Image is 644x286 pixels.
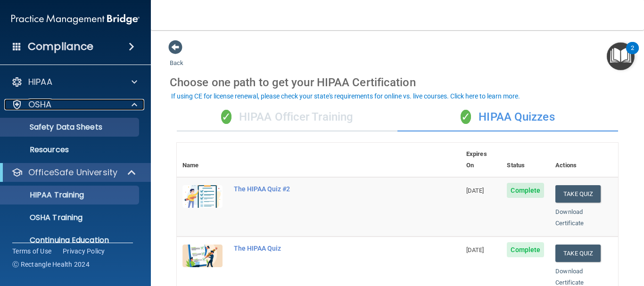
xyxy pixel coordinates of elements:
span: ✓ [461,110,471,124]
a: OfficeSafe University [11,167,137,178]
th: Expires On [461,143,502,177]
span: Ⓒ Rectangle Health 2024 [12,260,90,269]
th: Name [177,143,228,177]
th: Status [501,143,550,177]
span: [DATE] [466,246,484,253]
p: HIPAA Training [6,190,84,200]
button: Open Resource Center, 2 new notifications [607,42,635,70]
span: Complete [507,183,544,198]
a: Download Certificate [555,208,584,227]
div: If using CE for license renewal, please check your state's requirements for online vs. live cours... [171,93,520,99]
span: ✓ [221,110,231,124]
p: Safety Data Sheets [6,123,135,132]
button: If using CE for license renewal, please check your state's requirements for online vs. live cours... [170,91,521,101]
th: Actions [550,143,618,177]
a: HIPAA [11,76,137,88]
a: Download Certificate [555,268,584,286]
div: HIPAA Quizzes [397,103,618,131]
div: The HIPAA Quiz [234,245,413,252]
div: The HIPAA Quiz #2 [234,185,413,193]
p: OSHA Training [6,213,83,222]
div: 2 [631,48,634,60]
button: Take Quiz [555,185,601,203]
span: Complete [507,242,544,257]
p: Resources [6,145,135,155]
p: HIPAA [28,76,52,88]
h4: Compliance [28,40,93,53]
div: HIPAA Officer Training [177,103,397,131]
a: OSHA [11,99,137,110]
span: [DATE] [466,187,484,194]
p: Continuing Education [6,236,135,245]
p: OfficeSafe University [28,167,117,178]
button: Take Quiz [555,245,601,262]
a: Back [170,48,183,66]
a: Terms of Use [12,246,51,256]
p: OSHA [28,99,52,110]
div: Choose one path to get your HIPAA Certification [170,69,625,96]
img: PMB logo [11,10,140,29]
a: Privacy Policy [63,246,105,256]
